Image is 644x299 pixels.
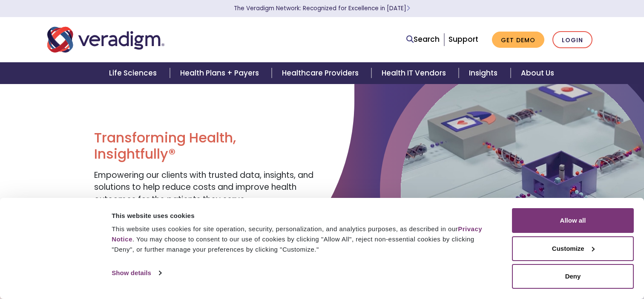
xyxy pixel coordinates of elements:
[272,62,371,84] a: Healthcare Providers
[448,34,478,44] a: Support
[112,267,161,279] a: Show details
[170,62,272,84] a: Health Plans + Payers
[99,62,170,84] a: Life Sciences
[234,4,410,12] a: The Veradigm Network: Recognized for Excellence in [DATE]Learn More
[512,236,634,261] button: Customize
[459,62,510,84] a: Insights
[406,4,410,12] span: Learn More
[511,62,564,84] a: About Us
[406,34,440,45] a: Search
[112,211,493,221] div: This website uses cookies
[371,62,459,84] a: Health IT Vendors
[512,264,634,289] button: Deny
[94,169,313,205] span: Empowering our clients with trusted data, insights, and solutions to help reduce costs and improv...
[492,32,544,48] a: Get Demo
[94,130,316,163] h1: Transforming Health, Insightfully®
[112,224,493,255] div: This website uses cookies for site operation, security, personalization, and analytics purposes, ...
[552,31,592,49] a: Login
[47,26,164,54] img: Veradigm logo
[512,208,634,233] button: Allow all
